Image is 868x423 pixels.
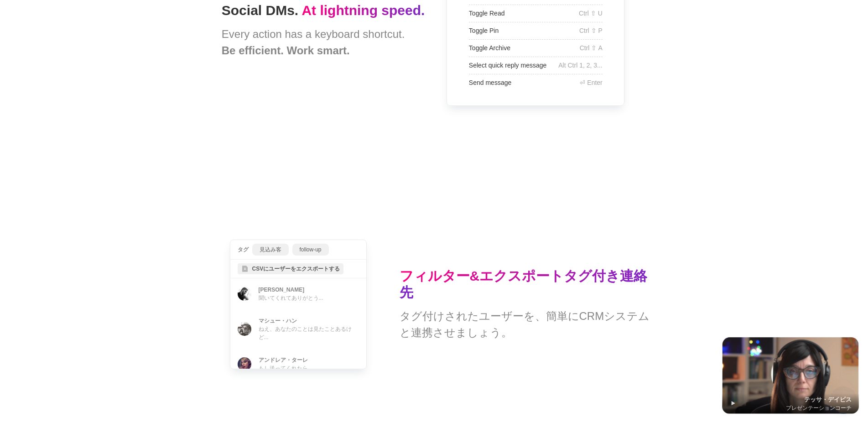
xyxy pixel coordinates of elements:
[301,3,425,18] span: At lightning speed.
[722,337,859,413] img: カバーフレームの推薦状
[400,308,660,341] div: タグ付けされたユーザーを、簡単にCRMシステムと連携させましょう。
[400,268,648,300] span: フィルター&エクスポートタグ付き連絡先
[222,44,350,57] b: Be efficient. Work smart.
[222,26,425,59] div: Every action has a keyboard shortcut.
[804,395,852,404] p: テッサ・デイビス
[222,2,425,19] h1: Social DMs.
[786,404,852,412] p: プレゼンテーションコーチ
